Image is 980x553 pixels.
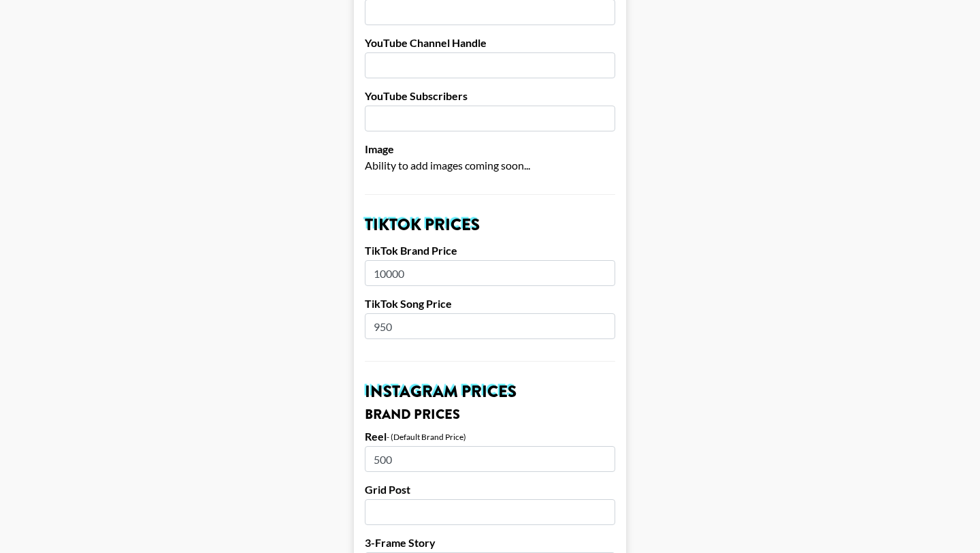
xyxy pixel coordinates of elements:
h2: TikTok Prices [365,217,615,233]
label: YouTube Channel Handle [365,36,615,50]
label: TikTok Song Price [365,297,615,311]
label: YouTube Subscribers [365,89,615,103]
h3: Brand Prices [365,408,615,422]
h2: Instagram Prices [365,383,615,400]
div: - (Default Brand Price) [387,432,466,442]
label: Reel [365,430,387,443]
label: 3-Frame Story [365,536,615,550]
span: Ability to add images coming soon... [365,159,530,172]
label: TikTok Brand Price [365,244,615,257]
label: Image [365,142,615,156]
label: Grid Post [365,483,615,496]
